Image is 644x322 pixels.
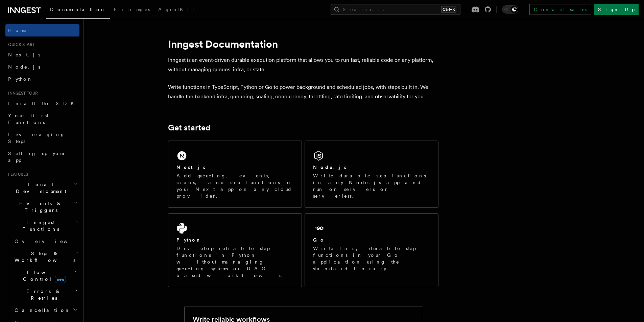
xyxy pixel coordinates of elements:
h2: Go [313,237,325,243]
span: Node.js [8,64,40,70]
a: Install the SDK [5,97,79,109]
button: Toggle dark mode [502,5,518,14]
span: Cancellation [12,307,70,314]
span: Examples [114,7,150,12]
span: Inngest Functions [5,219,73,232]
h1: Inngest Documentation [168,38,438,50]
p: Write fast, durable step functions in your Go application using the standard library. [313,245,430,272]
span: Install the SDK [8,101,78,106]
a: Sign Up [594,4,639,15]
h2: Node.js [313,164,347,171]
h2: Python [176,237,201,243]
span: Setting up your app [8,151,66,163]
a: Node.js [5,61,79,73]
button: Local Development [5,178,79,197]
a: GoWrite fast, durable step functions in your Go application using the standard library. [305,213,438,287]
a: Contact sales [529,4,591,15]
a: Overview [12,235,79,247]
button: Errors & Retries [12,285,79,304]
h2: Next.js [176,164,206,171]
p: Write functions in TypeScript, Python or Go to power background and scheduled jobs, with steps bu... [168,82,438,101]
a: Examples [110,2,154,18]
span: Home [8,27,27,34]
button: Search...Ctrl+K [331,4,460,15]
span: Inngest tour [5,91,38,96]
span: Python [8,76,33,82]
a: AgentKit [154,2,198,18]
p: Develop reliable step functions in Python without managing queueing systems or DAG based workflows. [176,245,293,279]
a: Leveraging Steps [5,128,79,147]
span: Documentation [50,7,106,12]
a: PythonDevelop reliable step functions in Python without managing queueing systems or DAG based wo... [168,213,302,287]
a: Next.js [5,49,79,61]
span: Next.js [8,52,40,57]
button: Inngest Functions [5,216,79,235]
a: Get started [168,123,210,132]
span: Leveraging Steps [8,132,65,144]
span: Overview [15,239,84,244]
span: Your first Functions [8,113,48,125]
a: Home [5,24,79,36]
button: Events & Triggers [5,197,79,216]
p: Write durable step functions in any Node.js app and run on servers or serverless. [313,172,430,199]
p: Add queueing, events, crons, and step functions to your Next app on any cloud provider. [176,172,293,199]
p: Inngest is an event-driven durable execution platform that allows you to run fast, reliable code ... [168,55,438,74]
button: Flow Controlnew [12,266,79,285]
span: Errors & Retries [12,288,73,301]
span: Local Development [5,181,74,195]
kbd: Ctrl+K [441,6,456,13]
a: Node.jsWrite durable step functions in any Node.js app and run on servers or serverless. [305,141,438,208]
button: Cancellation [12,304,79,316]
span: Features [5,172,28,177]
span: Events & Triggers [5,200,74,214]
a: Setting up your app [5,147,79,166]
button: Steps & Workflows [12,247,79,266]
a: Your first Functions [5,109,79,128]
span: Steps & Workflows [12,250,75,264]
span: Quick start [5,42,35,47]
span: AgentKit [158,7,194,12]
a: Next.jsAdd queueing, events, crons, and step functions to your Next app on any cloud provider. [168,141,302,208]
span: Flow Control [12,269,74,282]
span: new [55,276,66,283]
a: Documentation [46,2,110,19]
a: Python [5,73,79,85]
